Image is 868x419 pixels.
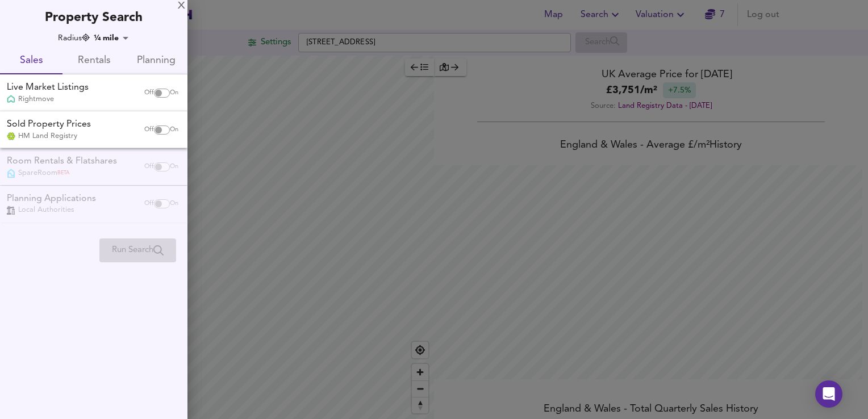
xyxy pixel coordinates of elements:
[815,380,842,408] div: Open Intercom Messenger
[7,131,91,141] div: HM Land Registry
[7,95,15,104] img: Rightmove
[90,32,132,44] div: ¼ mile
[178,2,185,10] div: X
[7,94,89,104] div: Rightmove
[99,238,176,262] div: Please enable at least one data source to run a search
[7,81,89,94] div: Live Market Listings
[58,32,90,44] div: Radius
[144,125,154,135] span: Off
[7,132,15,140] img: Land Registry
[170,89,178,98] span: On
[144,89,154,98] span: Off
[170,125,178,135] span: On
[69,52,118,70] span: Rentals
[132,52,181,70] span: Planning
[7,52,56,70] span: Sales
[7,118,91,131] div: Sold Property Prices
